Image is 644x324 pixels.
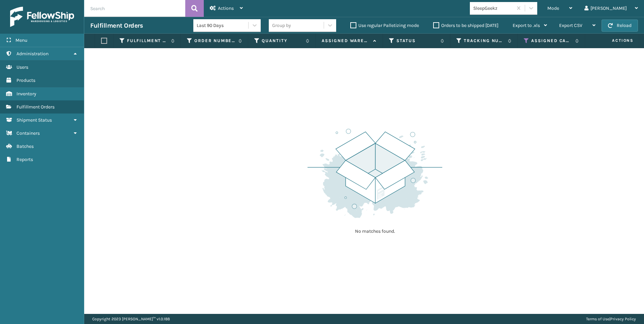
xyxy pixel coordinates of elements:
[194,38,235,44] label: Order Number
[272,22,291,29] div: Group by
[396,38,437,44] label: Status
[322,38,370,44] label: Assigned Warehouse
[531,38,572,44] label: Assigned Carrier Service
[17,157,33,162] span: Reports
[17,130,40,136] span: Containers
[17,64,28,70] span: Users
[473,5,513,12] div: SleepGeekz
[262,38,302,44] label: Quantity
[127,38,168,44] label: Fulfillment Order Id
[350,23,419,28] label: Use regular Palletizing mode
[90,22,143,30] h3: Fulfillment Orders
[591,35,638,46] span: Actions
[92,314,170,324] p: Copyright 2023 [PERSON_NAME]™ v 1.0.188
[559,23,582,28] span: Export CSV
[17,143,34,149] span: Batches
[433,23,498,28] label: Orders to be shipped [DATE]
[17,117,52,123] span: Shipment Status
[586,314,636,324] div: |
[586,317,609,321] a: Terms of Use
[610,317,636,321] a: Privacy Policy
[513,23,540,28] span: Export to .xls
[17,104,55,110] span: Fulfillment Orders
[602,20,638,32] button: Reload
[197,22,249,29] div: Last 90 Days
[547,5,559,11] span: Mode
[218,5,234,11] span: Actions
[17,51,49,57] span: Administration
[17,77,35,83] span: Products
[464,38,505,44] label: Tracking Number
[17,91,36,97] span: Inventory
[10,7,74,27] img: logo
[15,37,27,43] span: Menu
